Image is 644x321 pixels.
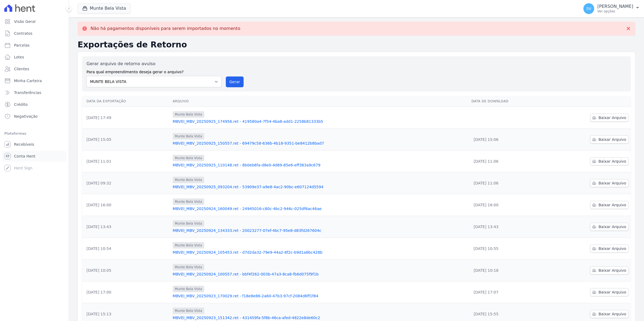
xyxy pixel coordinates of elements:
button: Gerar [226,76,244,87]
span: Munte Bela Vista [173,286,204,292]
td: [DATE] 10:05 [82,260,171,281]
a: Baixar Arquivo [590,245,629,253]
span: Munte Bela Vista [173,264,204,270]
a: Baixar Arquivo [590,288,629,296]
a: MBVEI_MBV_20250924_100557.ret - bbf4f262-003b-47a3-8ca8-fb6d075f9f1b [173,271,467,277]
span: Conta Hent [14,153,35,159]
a: Baixar Arquivo [590,135,629,144]
span: Negativação [14,114,38,119]
a: Baixar Arquivo [590,266,629,274]
a: Recebíveis [2,139,67,150]
button: Munte Bela Vista [78,3,131,13]
a: Lotes [2,52,67,62]
td: [DATE] 13:43 [469,216,549,238]
td: [DATE] 11:06 [469,172,549,194]
span: Munte Bela Vista [173,220,204,227]
td: [DATE] 16:00 [82,194,171,216]
span: Munte Bela Vista [173,308,204,314]
a: Transferências [2,87,67,98]
td: [DATE] 15:05 [82,129,171,151]
a: Parcelas [2,40,67,51]
span: Baixar Arquivo [598,289,626,295]
span: Contratos [14,31,32,36]
span: Recebíveis [14,142,34,147]
span: Minha Carteira [14,78,42,83]
button: SV [PERSON_NAME] Ver opções [579,1,644,16]
span: Baixar Arquivo [598,311,626,317]
span: Baixar Arquivo [598,202,626,208]
td: [DATE] 17:49 [82,107,171,129]
span: Baixar Arquivo [598,268,626,273]
a: Visão Geral [2,16,67,27]
td: [DATE] 11:06 [469,151,549,172]
span: Munte Bela Vista [173,177,204,183]
td: [DATE] 15:06 [469,129,549,151]
th: Data da Exportação [82,96,171,107]
td: [DATE] 10:54 [82,238,171,260]
th: Data de Download [469,96,549,107]
h2: Exportações de Retorno [78,40,635,50]
span: Baixar Arquivo [598,180,626,186]
td: [DATE] 13:43 [82,216,171,238]
a: MBVEI_MBV_20250924_160049.ret - 24945016-c80c-4bc2-946c-025df6ac46ae [173,206,467,211]
span: Baixar Arquivo [598,137,626,142]
a: Baixar Arquivo [590,114,629,122]
a: MBVEI_MBV_20250925_174956.ret - 419580a4-7f54-4ba8-add1-2258b81333b5 [173,119,467,124]
a: Baixar Arquivo [590,201,629,209]
label: Para qual empreendimento deseja gerar o arquivo? [86,67,221,75]
span: Visão Geral [14,19,36,24]
span: Baixar Arquivo [598,224,626,229]
a: Crédito [2,99,67,110]
span: Munte Bela Vista [173,155,204,161]
span: SV [586,7,591,11]
a: Negativação [2,111,67,122]
td: [DATE] 17:00 [82,281,171,303]
p: [PERSON_NAME] [597,4,633,9]
span: Munte Bela Vista [173,111,204,118]
p: Ver opções [597,9,633,13]
a: Contratos [2,28,67,39]
a: MBVEI_MBV_20250923_151342.ret - 431459fa-5f8b-46ca-afed-4822e8de60c2 [173,315,467,320]
div: Plataformas [4,130,64,137]
a: Minha Carteira [2,75,67,86]
a: MBVEI_MBV_20250925_110148.ret - 8b0eb8fa-d8e0-4d69-85e6-eff383a9c679 [173,162,467,168]
p: Não há pagamentos disponíveis para serem importados no momento [91,26,240,31]
td: [DATE] 16:00 [469,194,549,216]
td: [DATE] 10:18 [469,260,549,281]
span: Transferências [14,90,41,95]
a: Clientes [2,64,67,74]
span: Lotes [14,54,24,60]
td: [DATE] 10:55 [469,238,549,260]
span: Munte Bela Vista [173,133,204,139]
span: Parcelas [14,43,30,48]
a: Baixar Arquivo [590,179,629,187]
a: MBVEI_MBV_20250925_150557.ret - 69479c58-636b-4b18-9351-be8412b8bad7 [173,141,467,146]
a: Conta Hent [2,151,67,162]
a: MBVEI_MBV_20250924_134333.ret - 20023277-07ef-4bc7-95e8-d83fd267604c [173,228,467,233]
span: Baixar Arquivo [598,246,626,251]
label: Gerar arquivo de retorno avulso [86,61,221,67]
span: Munte Bela Vista [173,242,204,249]
a: Baixar Arquivo [590,157,629,165]
span: Clientes [14,66,29,72]
a: MBVEI_MBV_20250924_105453.ret - d7d2da32-79e9-44a2-8f2c-b9d1a6bc428b [173,250,467,255]
span: Baixar Arquivo [598,115,626,120]
th: Arquivo [171,96,469,107]
td: [DATE] 17:07 [469,281,549,303]
a: MBVEI_MBV_20250925_093204.ret - 53909e37-a9e8-4ac2-90bc-e607124d5594 [173,184,467,190]
span: Munte Bela Vista [173,198,204,205]
a: MBVEI_MBV_20250923_170029.ret - f18e8e86-2a60-47b3-97cf-2084d6ff1f84 [173,293,467,299]
span: Baixar Arquivo [598,159,626,164]
td: [DATE] 11:01 [82,151,171,172]
span: Crédito [14,102,28,107]
a: Baixar Arquivo [590,310,629,318]
td: [DATE] 09:32 [82,172,171,194]
a: Baixar Arquivo [590,223,629,231]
